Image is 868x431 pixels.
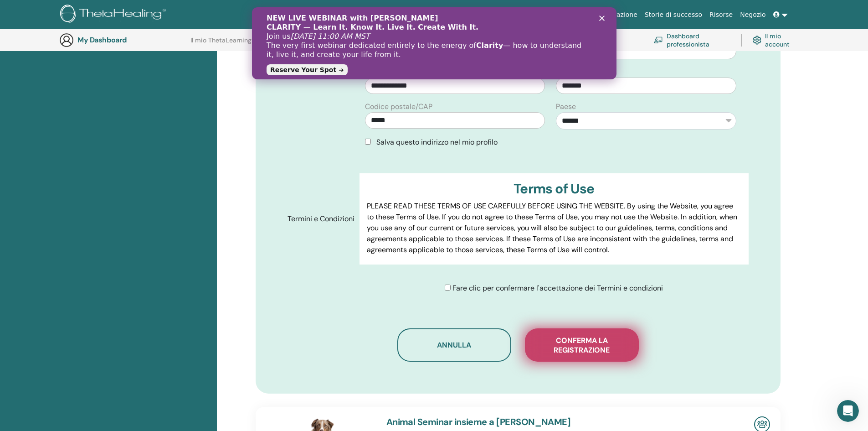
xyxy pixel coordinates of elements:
button: Annulla [397,328,511,362]
span: Conferma la registrazione [536,336,627,355]
img: cog.svg [753,34,762,47]
label: Codice postale/CAP [365,101,432,112]
h3: My Dashboard [77,36,169,44]
label: Termini e Condizioni [281,210,360,228]
div: Chiudi [347,8,356,14]
a: Storie di successo [641,6,706,23]
a: Certificazione [590,6,641,23]
button: Conferma la registrazione [525,328,639,362]
img: logo.png [60,5,169,25]
iframe: Intercom live chat banner [252,7,616,79]
iframe: Intercom live chat [837,400,859,422]
p: Lor IpsumDolorsi.ame Cons adipisci elits do eiusm tem incid, utl etdol, magnaali eni adminimve qu... [367,263,741,394]
a: Corsi e seminari [531,6,590,23]
span: Annulla [437,340,471,350]
a: Negozio [736,6,769,23]
span: Fare clic per confermare l'accettazione dei Termini e condizioni [452,283,663,293]
label: Paese [556,101,576,112]
h3: Terms of Use [367,181,741,197]
a: Risorse [706,6,736,23]
span: Salva questo indirizzo nel mio profilo [376,137,498,147]
a: Dashboard professionista [654,30,730,50]
a: Di [517,6,531,23]
a: Il mio ThetaLearning [190,36,252,51]
img: chalkboard-teacher.svg [654,36,663,43]
img: generic-user-icon.jpg [59,33,74,47]
a: Animal Seminar insieme a [PERSON_NAME] [386,416,571,428]
p: PLEASE READ THESE TERMS OF USE CAREFULLY BEFORE USING THE WEBSITE. By using the Website, you agre... [367,201,741,255]
a: Il mio account [753,30,800,50]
